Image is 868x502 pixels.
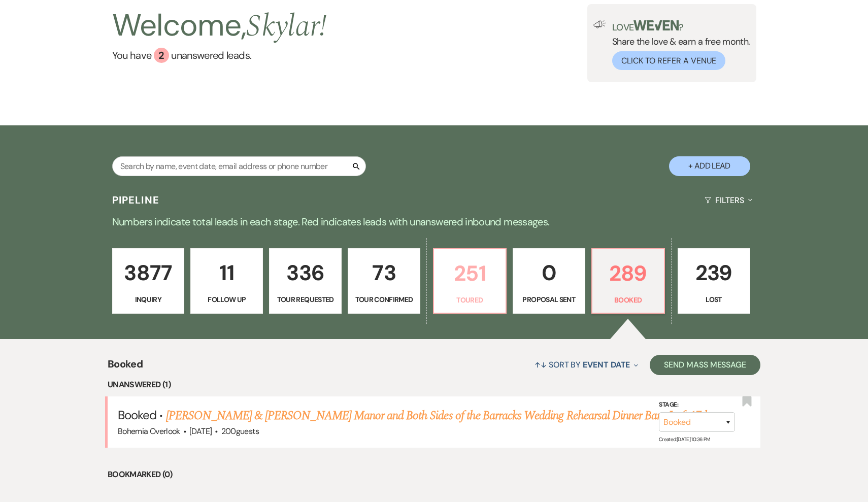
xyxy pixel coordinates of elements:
li: Bookmarked (0) [108,468,760,481]
p: 73 [354,256,414,290]
a: 239Lost [678,248,750,314]
button: + Add Lead [669,156,750,176]
a: [PERSON_NAME] & [PERSON_NAME] Manor and Both Sides of the Barracks Wedding Rehearsal Dinner Barn ... [166,407,710,425]
p: 3877 [119,256,178,290]
span: Booked [118,407,156,423]
button: Sort By Event Date [530,351,642,378]
p: Love ? [612,20,750,32]
p: Lost [684,294,744,305]
button: Click to Refer a Venue [612,51,725,70]
p: Tour Confirmed [354,294,414,305]
a: You have 2 unanswered leads. [112,48,326,63]
span: [DATE] [189,426,212,437]
p: Tour Requested [276,294,335,305]
p: Toured [440,294,499,306]
h3: Pipeline [112,193,160,207]
a: 3877Inquiry [112,248,185,314]
span: 200 guests [221,426,259,437]
p: Booked [598,294,658,306]
p: 0 [519,256,579,290]
a: 289Booked [591,248,665,314]
span: Created: [DATE] 10:36 PM [659,436,710,443]
p: Proposal Sent [519,294,579,305]
img: weven-logo-green.svg [633,20,679,30]
a: 73Tour Confirmed [348,248,420,314]
p: 336 [276,256,335,290]
p: Numbers indicate total leads in each stage. Red indicates leads with unanswered inbound messages. [69,214,799,230]
button: Send Mass Message [650,355,760,375]
div: Share the love & earn a free month. [606,20,750,70]
a: 336Tour Requested [269,248,342,314]
p: Inquiry [119,294,178,305]
a: 11Follow Up [190,248,263,314]
p: 11 [197,256,256,290]
span: ↑↓ [535,359,547,370]
p: 289 [598,256,658,290]
p: 251 [440,256,499,290]
p: 239 [684,256,744,290]
span: Event Date [583,359,630,370]
p: Follow Up [197,294,256,305]
input: Search by name, event date, email address or phone number [112,156,366,176]
a: 251Toured [433,248,507,314]
label: Stage: [659,399,735,410]
span: Skylar ! [246,3,326,50]
h2: Welcome, [112,4,326,48]
li: Unanswered (1) [108,378,760,391]
span: Booked [108,356,143,378]
img: loud-speaker-illustration.svg [593,20,606,28]
button: Filters [700,187,756,214]
a: 0Proposal Sent [513,248,585,314]
span: Bohemia Overlook [118,426,180,437]
div: 2 [154,48,169,63]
